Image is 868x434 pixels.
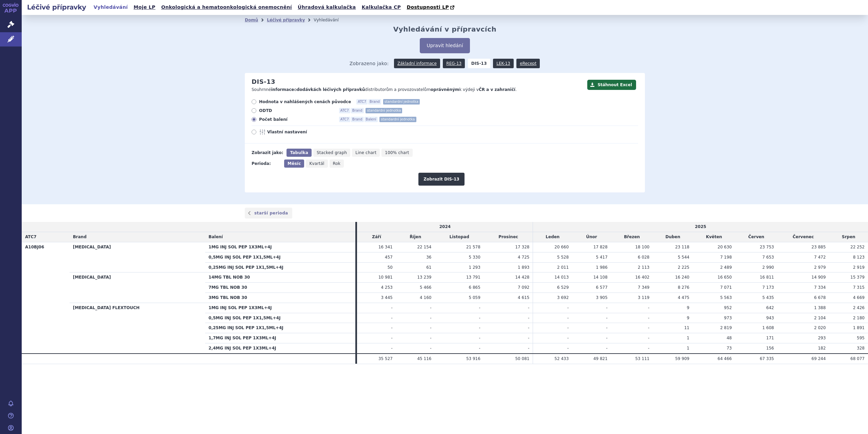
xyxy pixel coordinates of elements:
span: 293 [818,336,826,340]
span: - [528,325,529,330]
span: 17 328 [515,245,529,249]
span: 23 753 [760,245,774,249]
span: 156 [766,346,774,351]
th: A10BJ06 [22,242,70,353]
td: Listopad [435,232,484,242]
span: 1 [687,336,690,340]
span: 7 472 [814,255,826,260]
span: - [528,336,529,340]
td: 2024 [357,222,533,232]
span: 21 578 [466,245,480,249]
span: Balení [364,117,378,122]
span: 14 013 [554,275,569,280]
span: 48 [727,336,732,340]
td: Leden [533,232,572,242]
th: 0,25MG INJ SOL PEP 1X1,5ML+4J [205,262,355,272]
span: 171 [766,336,774,340]
td: Březen [611,232,653,242]
strong: dodávkách léčivých přípravků [297,87,365,92]
span: - [606,325,608,330]
p: Souhrnné o distributorům a provozovatelům k výdeji v . [252,87,584,93]
span: - [606,316,608,320]
span: 4 725 [518,255,529,260]
span: Balení [209,234,223,239]
span: 1 608 [762,325,774,330]
span: 952 [724,305,732,310]
span: 2 919 [853,265,865,270]
li: Vyhledávání [314,15,348,25]
span: 2 489 [720,265,732,270]
span: 10 981 [378,275,393,280]
span: 45 116 [417,356,431,361]
span: 13 239 [417,275,431,280]
span: 7 071 [720,285,732,290]
span: - [430,325,431,330]
span: Brand [351,108,364,113]
span: 6 577 [596,285,608,290]
span: 14 108 [593,275,608,280]
span: 61 [426,265,431,270]
span: 3 119 [638,295,649,300]
th: 0,5MG INJ SOL PEP 1X1,5ML+4J [205,313,355,323]
span: 5 563 [720,295,732,300]
span: - [648,336,649,340]
strong: ČR a v zahraničí [479,87,515,92]
span: - [479,305,480,310]
th: 3MG TBL NOB 30 [205,293,355,303]
span: 6 865 [469,285,480,290]
span: 943 [766,316,774,320]
span: 3 905 [596,295,608,300]
span: 7 349 [638,285,649,290]
span: 7 334 [814,285,826,290]
span: - [606,305,608,310]
span: - [648,305,649,310]
span: - [528,305,529,310]
span: 16 811 [760,275,774,280]
span: 15 379 [850,275,865,280]
a: Onkologická a hematoonkologická onemocnění [159,3,294,12]
span: 52 433 [554,356,569,361]
span: 16 650 [717,275,732,280]
span: - [391,316,393,320]
span: 35 527 [378,356,393,361]
span: 6 678 [814,295,826,300]
span: 1 293 [469,265,480,270]
span: 6 529 [557,285,569,290]
span: 23 118 [675,245,689,249]
span: - [479,325,480,330]
a: Kalkulačka CP [360,3,403,12]
span: 4 669 [853,295,865,300]
span: 4 615 [518,295,529,300]
span: 14 428 [515,275,529,280]
span: 328 [857,346,865,351]
span: 1 [687,346,690,351]
span: 53 916 [466,356,480,361]
span: - [479,316,480,320]
td: Říjen [396,232,435,242]
span: Měsíc [288,161,301,166]
span: 182 [818,346,826,351]
span: 18 100 [635,245,649,249]
span: 2 020 [814,325,826,330]
span: 1 891 [853,325,865,330]
span: 7 315 [853,285,865,290]
button: Upravit hledání [420,38,470,53]
span: 64 466 [717,356,732,361]
span: - [567,305,569,310]
span: 13 791 [466,275,480,280]
span: - [567,346,569,351]
h2: DIS-13 [252,78,275,86]
span: 20 660 [554,245,569,249]
span: 2 180 [853,316,865,320]
span: - [479,346,480,351]
span: Line chart [355,150,376,155]
a: Úhradová kalkulačka [296,3,358,12]
span: 457 [385,255,393,260]
h2: Léčivé přípravky [22,2,92,12]
span: 100% chart [385,150,409,155]
span: 5 059 [469,295,480,300]
span: 5 544 [678,255,689,260]
span: - [391,346,393,351]
span: Brand [351,117,364,122]
span: 2 225 [678,265,689,270]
